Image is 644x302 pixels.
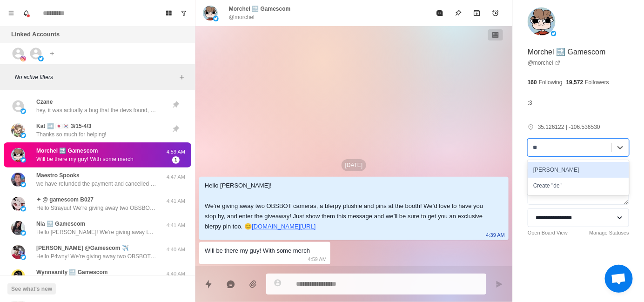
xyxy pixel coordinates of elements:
img: picture [20,157,26,163]
p: Hello Strayuu! We’re giving away two OBSBOT cameras, a blerpy plushie and pins at the booth! We’d... [36,204,157,212]
button: Show unread conversations [176,6,191,20]
img: picture [528,7,556,35]
div: Hello [PERSON_NAME]! We’re giving away two OBSBOT cameras, a blerpy plushie and pins at the booth... [205,181,488,232]
img: picture [38,56,44,61]
button: Quick replies [199,275,218,294]
p: Morchel 🔜 Gamescom [528,47,606,58]
p: [DATE] [342,159,367,171]
p: Following [539,78,563,87]
p: @morchel [229,13,255,21]
button: Pin [449,4,468,22]
img: picture [551,31,557,36]
p: Linked Accounts [11,30,60,39]
p: Nia 🔜 Gamescom [36,220,85,228]
img: picture [20,206,26,212]
p: :3 [528,98,532,108]
p: Will be there my guy! With some merch [36,155,134,163]
img: picture [203,6,218,20]
img: picture [20,108,26,114]
a: Open Board View [528,229,568,237]
p: 4:41 AM [164,197,188,205]
p: 4:59 AM [308,254,327,264]
p: Followers [585,78,609,87]
p: ✦ @ gamescom B027 [36,195,94,204]
p: [PERSON_NAME] @Gamescom ✈️ [36,244,129,252]
p: 4:59 AM [164,148,188,156]
img: picture [20,133,26,138]
img: picture [20,182,26,188]
button: Reply with AI [221,275,240,294]
button: Add reminder [486,4,505,22]
button: Menu [4,6,19,20]
img: picture [11,245,25,259]
p: Czane [36,98,53,106]
p: 19,572 [566,78,584,87]
a: @morchel [528,59,561,67]
p: 4:47 AM [164,173,188,181]
p: Hello P4wny! We’re giving away two OBSBOT cameras, a blerpy plushie and pins at the booth! We’d l... [36,252,157,261]
button: Add media [244,275,262,294]
button: Notifications [19,6,34,20]
img: picture [11,148,25,162]
p: we have refunded the payment and cancelled the subscription as well, please let us know if there'... [36,180,157,188]
button: Mark as read [430,4,449,22]
img: picture [11,269,25,283]
p: 35.126122 | -106.536530 [538,123,600,131]
img: picture [11,173,25,187]
div: [PERSON_NAME] [528,162,629,178]
p: 4:40 AM [164,270,188,278]
span: 1 [172,156,180,164]
img: picture [20,255,26,260]
p: Hello [PERSON_NAME]! We’re giving away two OBSBOT cameras, a blerpy plushie and pins at the booth... [36,228,157,236]
button: Archive [468,4,486,22]
p: Thanks so much for helping! [36,130,107,139]
a: Manage Statuses [589,229,629,237]
p: Morchel 🔜 Gamescom [229,5,290,13]
button: Add account [47,48,58,59]
p: Kat ➡️ 🇯🇵🇰🇷 3/15-4/3 [36,122,91,130]
img: picture [11,221,25,235]
img: picture [11,123,25,137]
p: Morchel 🔜 Gamescom [36,147,98,155]
p: hey, it was actually a bug that the devs found, they had pushed up a short-term fix while they pa... [36,106,157,114]
p: 4:40 AM [164,246,188,254]
p: No active filters [15,73,176,81]
p: Wynnsanity 🔜 Gamescom [36,268,108,276]
p: Maestro Spooks [36,171,80,180]
img: picture [213,16,219,21]
button: See what's new [7,283,56,295]
div: Create "de" [528,178,629,194]
button: Send message [490,275,509,294]
p: 4:39 AM [486,230,505,240]
div: Will be there my guy! With some merch [205,246,310,256]
button: Board View [161,6,176,20]
p: 160 [528,78,537,87]
p: 4:41 AM [164,221,188,229]
img: picture [20,56,26,61]
a: [DOMAIN_NAME][URL] [252,223,315,230]
img: picture [20,230,26,236]
button: Add filters [176,72,188,83]
a: Open chat [605,265,633,293]
img: picture [11,197,25,211]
